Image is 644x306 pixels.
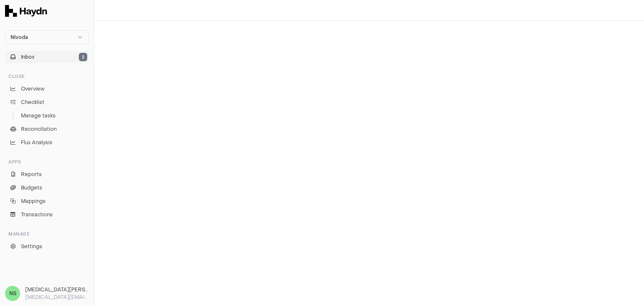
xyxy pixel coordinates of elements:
a: Settings [5,241,89,252]
img: Haydn Logo [5,5,47,17]
span: Overview [21,85,44,93]
a: Checklist [5,96,89,108]
p: [MEDICAL_DATA][EMAIL_ADDRESS][DOMAIN_NAME] [25,293,89,301]
a: Reports [5,169,89,180]
span: Nivoda [10,34,28,41]
a: Mappings [5,195,89,207]
span: Checklist [21,99,44,106]
a: Transactions [5,209,89,220]
span: Transactions [21,211,53,218]
h3: [MEDICAL_DATA][PERSON_NAME] [25,286,89,293]
a: Flux Analysis [5,137,89,148]
span: Budgets [21,184,42,192]
span: Inbox [21,53,34,61]
span: Reconciliation [21,125,57,133]
a: Reconciliation [5,123,89,135]
button: Nivoda [5,30,89,44]
div: Apps [5,155,89,169]
span: Settings [21,243,42,250]
span: Mappings [21,197,46,205]
a: Overview [5,83,89,95]
span: Flux Analysis [21,139,52,146]
div: Manage [5,227,89,241]
span: Reports [21,171,42,178]
div: Close [5,70,89,83]
span: NS [5,286,20,301]
a: Manage tasks [5,110,89,122]
button: Inbox2 [5,51,89,63]
span: Manage tasks [21,112,56,119]
a: Budgets [5,182,89,194]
